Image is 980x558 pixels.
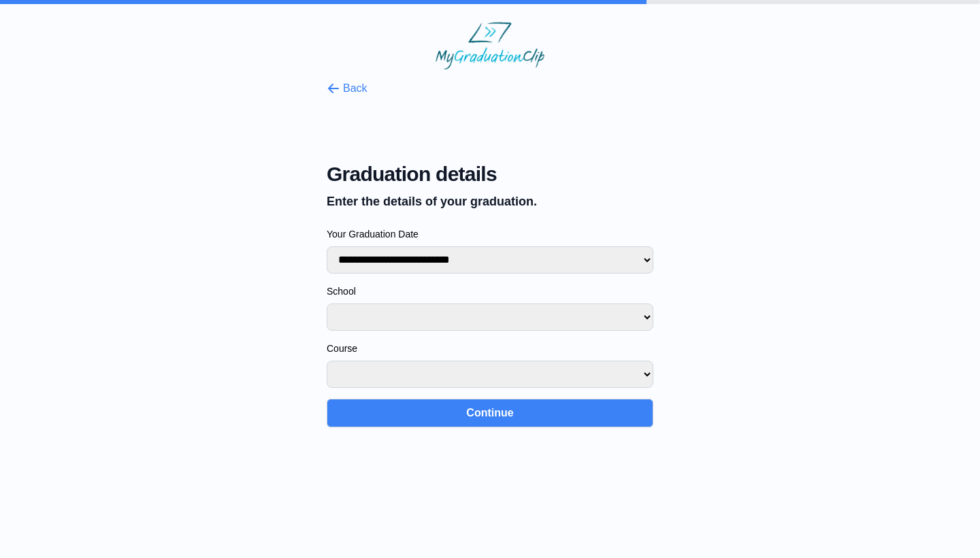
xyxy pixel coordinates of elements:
[327,227,653,241] label: Your Graduation Date
[327,284,653,298] label: School
[327,342,653,355] label: Course
[327,162,653,186] span: Graduation details
[327,192,653,211] p: Enter the details of your graduation.
[327,80,367,97] button: Back
[327,399,653,427] button: Continue
[436,22,544,69] img: MyGraduationClip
